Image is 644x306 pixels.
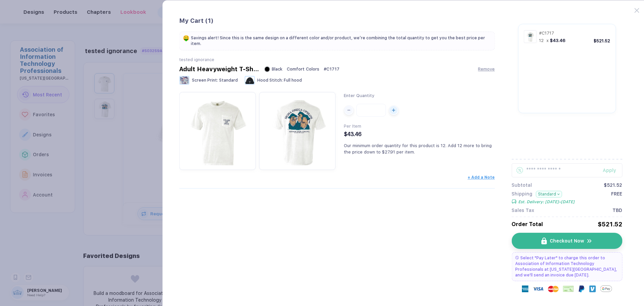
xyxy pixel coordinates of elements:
[324,67,339,72] span: # C1717
[522,286,529,292] img: express
[533,283,544,294] img: visa
[192,78,218,83] span: Screen Print :
[478,67,495,72] button: Remove
[611,191,622,204] span: FREE
[604,182,622,188] div: $521.52
[594,38,610,43] div: $521.52
[183,35,190,41] span: 🤑
[512,233,622,249] button: iconCheckout Nowicon
[262,95,332,165] img: 1754928498801hcupq_nt_back.png
[600,283,612,295] img: GPay
[179,65,260,73] div: Adult Heavyweight T-Shirt
[344,93,374,98] span: Enter Quantity
[512,182,532,188] span: Subtotal
[287,67,319,72] span: Comfort Colors
[179,57,495,62] div: tested ignorance
[468,175,495,180] button: + Add a Note
[578,286,585,292] img: Paypal
[612,208,622,213] span: TBD
[182,95,252,165] img: 1754928498801huxer_nt_front.png
[536,191,562,198] button: Standard
[512,208,534,213] span: Sales Tax
[512,191,532,198] span: Shipping
[525,32,535,42] img: 1754928498801hcupq_nt_back.png
[518,200,575,204] span: Est. Delivery: [DATE]–[DATE]
[598,221,622,228] div: $521.52
[257,78,283,83] span: Hood Stitch :
[594,163,622,177] button: Apply
[550,38,566,43] span: $43.46
[344,131,362,137] span: $43.46
[546,38,549,43] span: x
[550,238,584,244] span: Checkout Now
[563,286,574,292] img: cheque
[245,76,255,85] img: Hood Stitch
[512,252,622,281] div: Select "Pay Later" to charge this order to Association of Information Technology Professionals at...
[515,256,519,259] img: pay later
[587,238,593,244] img: icon
[219,78,238,83] span: Standard
[589,286,596,292] img: Venmo
[344,143,492,155] span: Our minimum order quantity for this product is 12. Add 12 more to bring the price down to $27.91 ...
[541,237,547,245] img: icon
[272,67,282,72] span: Black
[284,78,302,83] span: Full hood
[344,124,361,129] span: Per Item
[539,38,544,43] span: 12
[603,168,622,173] div: Apply
[179,76,189,85] img: Screen Print
[512,221,543,227] span: Order Total
[539,31,554,36] span: # C1717
[548,283,559,294] img: master-card
[179,17,495,25] div: My Cart ( 1 )
[191,35,491,47] span: Savings alert! Since this is the same design on a different color and/or product, we’re combining...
